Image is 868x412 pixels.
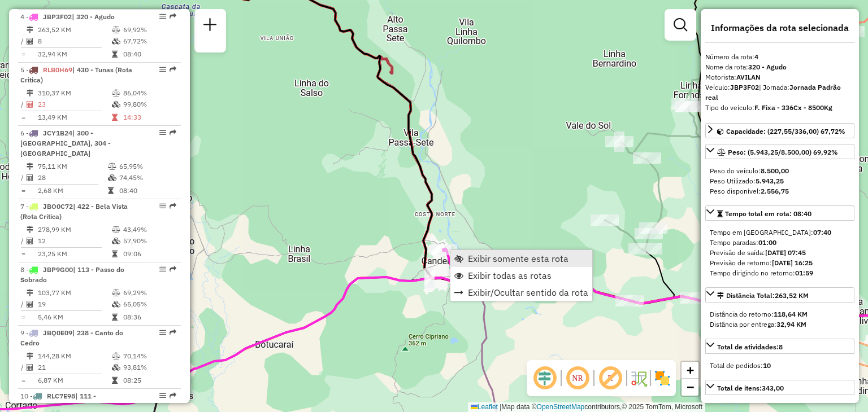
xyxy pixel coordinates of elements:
[123,36,176,47] td: 67,72%
[20,202,128,221] span: | 422 - Bela Vista (Rota Critica)
[112,251,118,257] i: Tempo total em rota
[705,144,854,159] a: Peso: (5.943,25/8.500,00) 69,92%
[726,127,845,135] span: Capacidade: (227,55/336,00) 67,72%
[730,83,759,91] strong: JBP3F02
[20,248,26,260] td: =
[20,328,123,347] span: 9 -
[170,266,176,273] em: Rota exportada
[37,172,107,183] td: 28
[159,203,166,209] em: Opções
[43,65,72,74] span: RLB0H69
[112,27,120,33] i: % de utilização do peso
[123,224,176,235] td: 43,49%
[159,392,166,399] em: Opções
[112,238,120,244] i: % de utilização da cubagem
[170,392,176,399] em: Rota exportada
[20,65,132,84] span: 5 -
[72,12,115,21] span: | 320 - Agudo
[20,172,26,183] td: /
[705,205,854,221] a: Tempo total em rota: 08:40
[20,362,26,373] td: /
[37,185,107,196] td: 2,68 KM
[779,343,783,351] strong: 8
[710,309,850,319] div: Distância do retorno:
[112,301,120,308] i: % de utilização da cubagem
[159,129,166,136] em: Opções
[27,101,33,108] i: Total de Atividades
[705,339,854,354] a: Total de atividades:8
[37,362,111,373] td: 21
[37,112,111,123] td: 13,49 KM
[27,353,33,360] i: Distância Total
[43,12,72,21] span: JBP3F02
[27,290,33,296] i: Distância Total
[37,49,111,60] td: 32,94 KM
[37,350,111,362] td: 144,28 KM
[27,163,33,170] i: Distância Total
[119,161,176,172] td: 65,95%
[159,266,166,273] em: Opções
[705,123,854,138] a: Capacidade: (227,55/336,00) 67,72%
[123,362,176,373] td: 93,81%
[710,402,850,412] div: Total de itens entrega:
[450,284,592,301] li: Exibir/Ocultar sentido da rota
[20,202,128,221] span: 7 -
[20,129,111,157] span: 6 -
[108,174,116,181] i: % de utilização da cubagem
[112,114,118,121] i: Tempo total em rota
[705,83,841,102] span: | Jornada:
[795,269,813,277] strong: 01:59
[27,174,33,181] i: Total de Atividades
[43,202,73,211] span: JBO0C72
[123,312,176,323] td: 08:36
[765,248,806,257] strong: [DATE] 07:45
[37,99,111,110] td: 23
[112,377,118,384] i: Tempo total em rota
[758,238,776,247] strong: 01:00
[450,267,592,284] li: Exibir todas as rotas
[682,379,698,396] a: Zoom out
[705,305,854,334] div: Distância Total:263,52 KM
[27,364,33,371] i: Total de Atividades
[20,375,26,386] td: =
[112,51,118,58] i: Tempo total em rota
[710,227,850,238] div: Tempo em [GEOGRAPHIC_DATA]:
[756,177,784,185] strong: 5.943,25
[37,36,111,47] td: 8
[705,103,854,113] div: Tipo do veículo:
[123,235,176,247] td: 57,90%
[761,166,789,175] strong: 8.500,00
[27,90,33,97] i: Distância Total
[682,362,698,379] a: Zoom in
[119,172,176,183] td: 74,45%
[725,209,811,218] span: Tempo total em rota: 08:40
[20,99,26,110] td: /
[123,99,176,110] td: 99,80%
[705,287,854,303] a: Distância Total:263,52 KM
[37,235,111,247] td: 12
[710,258,850,268] div: Previsão de retorno:
[687,363,694,377] span: +
[112,38,120,45] i: % de utilização da cubagem
[710,238,850,248] div: Tempo paradas:
[20,12,115,21] span: 4 -
[597,365,624,392] span: Exibir rótulo
[717,291,809,301] div: Distância Total:
[468,288,588,297] span: Exibir/Ocultar sentido da rota
[123,112,176,123] td: 14:33
[763,361,771,370] strong: 10
[468,271,552,280] span: Exibir todas as rotas
[37,375,111,386] td: 6,87 KM
[170,329,176,336] em: Rota exportada
[710,186,850,196] div: Peso disponível:
[112,226,120,233] i: % de utilização do peso
[20,235,26,247] td: /
[170,129,176,136] em: Rota exportada
[468,402,705,412] div: Map data © contributors,© 2025 TomTom, Microsoft
[20,299,26,310] td: /
[20,65,132,84] span: | 430 - Tunas (Rota Critica)
[123,287,176,299] td: 69,29%
[27,238,33,244] i: Total de Atividades
[705,356,854,375] div: Total de atividades:8
[123,49,176,60] td: 08:40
